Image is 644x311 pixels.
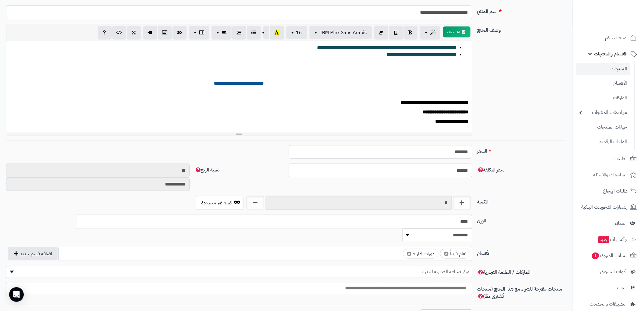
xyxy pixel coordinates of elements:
li: تقام قريباً [440,249,471,259]
span: 16 [296,29,302,36]
a: المنتجات [576,63,630,75]
a: إشعارات التحويلات البنكية [576,200,640,214]
a: مواصفات المنتجات [576,106,630,119]
span: السلات المتروكة [591,251,628,260]
a: خيارات المنتجات [576,121,630,134]
span: وآتس آب [598,235,627,244]
label: وصف المنتج [475,24,569,34]
a: لوحة التحكم [576,30,640,45]
span: × [444,252,449,256]
a: أدوات التسويق [576,264,640,279]
span: 1 [592,253,599,259]
a: الأقسام [576,77,630,90]
span: الأقسام والمنتجات [594,50,628,58]
a: التقارير [576,281,640,295]
button: اضافة قسم جديد [8,247,58,260]
span: سعر التكلفة [477,166,505,174]
span: الماركات / العلامة التجارية [477,269,531,276]
span: منتجات مقترحة للشراء مع هذا المنتج (منتجات تُشترى معًا) [477,285,562,300]
img: logo-2.png [603,16,638,29]
label: الوزن [475,215,569,224]
a: السلات المتروكة1 [576,248,640,263]
span: مركز صناعة العبقرية للتدريب [6,267,472,276]
button: 16 [286,26,307,39]
a: الماركات [576,91,630,104]
label: السعر [475,145,569,155]
label: الأقسام [475,247,569,257]
span: IBM Plex Sans Arabic [320,29,367,36]
a: العملاء [576,216,640,231]
a: الملفات الرقمية [576,135,630,148]
span: طلبات الإرجاع [603,187,628,195]
span: لوحة التحكم [605,34,628,42]
a: طلبات الإرجاع [576,184,640,198]
span: مركز صناعة العبقرية للتدريب [6,266,472,278]
a: وآتس آبجديد [576,232,640,247]
label: الكمية [475,196,569,206]
a: المراجعات والأسئلة [576,168,640,182]
span: أدوات التسويق [600,267,627,276]
span: الطلبات [614,154,628,163]
span: جديد [598,236,610,243]
button: 📝 AI وصف [443,27,471,37]
span: المراجعات والأسئلة [593,171,628,179]
li: دورات ادارية [403,249,439,259]
label: اسم المنتج [475,5,569,15]
span: نسبة الربح [194,166,219,174]
span: إشعارات التحويلات البنكية [582,203,628,211]
button: IBM Plex Sans Arabic [310,26,372,39]
div: Open Intercom Messenger [9,287,24,302]
span: × [407,252,411,256]
span: التطبيقات والخدمات [590,300,627,308]
span: التقارير [615,284,627,292]
span: العملاء [615,219,627,228]
a: الطلبات [576,151,640,166]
